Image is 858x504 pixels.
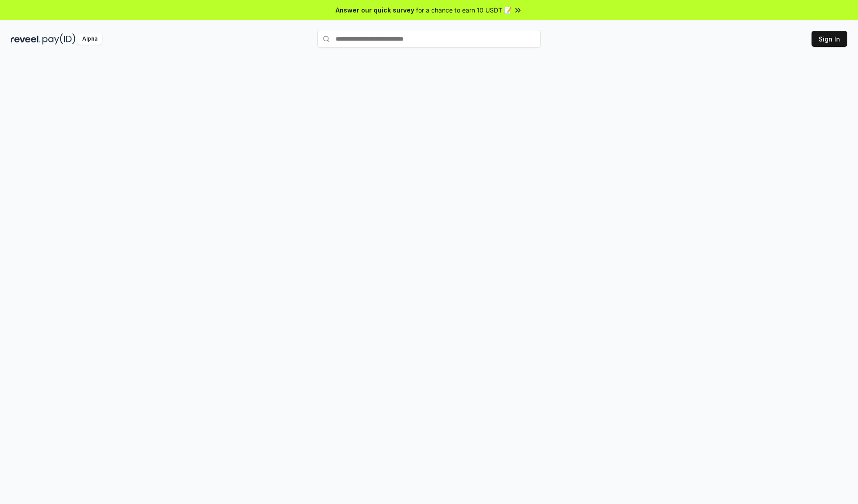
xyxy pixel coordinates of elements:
span: for a chance to earn 10 USDT 📝 [416,5,512,15]
div: Alpha [77,33,102,45]
img: reveel_dark [11,33,41,45]
span: Answer our quick survey [336,5,414,15]
img: pay_id [42,33,76,45]
button: Sign In [812,31,847,47]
